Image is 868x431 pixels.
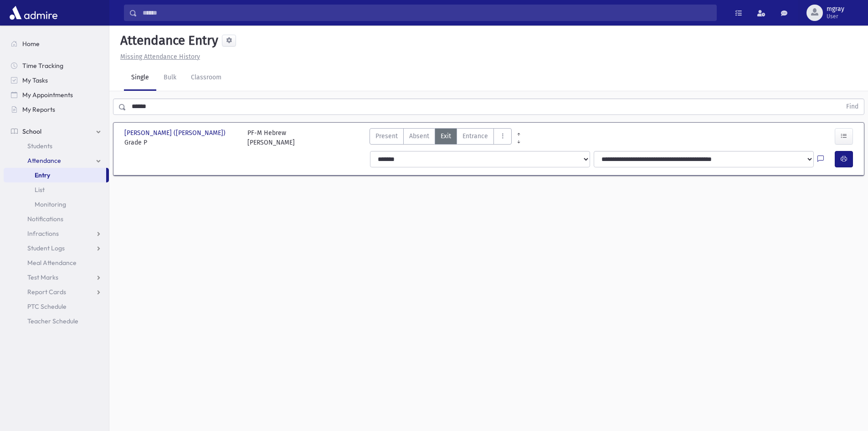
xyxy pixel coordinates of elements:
[156,65,184,91] a: Bulk
[22,40,40,48] span: Home
[4,314,109,328] a: Teacher Schedule
[375,131,398,141] span: Present
[4,182,109,197] a: List
[22,76,48,84] span: My Tasks
[4,285,109,299] a: Report Cards
[827,5,844,13] span: mgray
[4,270,109,285] a: Test Marks
[35,200,66,208] span: Monitoring
[120,53,200,61] u: Missing Attendance History
[27,302,67,311] span: PTC Schedule
[7,4,60,22] img: AdmirePro
[827,13,844,20] span: User
[27,229,59,238] span: Infractions
[4,153,109,168] a: Attendance
[27,142,52,150] span: Students
[4,102,109,117] a: My Reports
[27,288,66,296] span: Report Cards
[441,131,451,141] span: Exit
[27,317,78,325] span: Teacher Schedule
[35,171,50,179] span: Entry
[27,259,77,267] span: Meal Attendance
[462,131,488,141] span: Entrance
[117,53,200,61] a: Missing Attendance History
[4,36,109,51] a: Home
[22,91,73,99] span: My Appointments
[4,168,106,182] a: Entry
[124,65,156,91] a: Single
[27,244,65,252] span: Student Logs
[4,255,109,270] a: Meal Attendance
[370,128,512,147] div: AttTypes
[4,139,109,153] a: Students
[409,131,429,141] span: Absent
[4,299,109,314] a: PTC Schedule
[4,58,109,73] a: Time Tracking
[124,138,238,147] span: Grade P
[4,88,109,102] a: My Appointments
[27,273,58,281] span: Test Marks
[4,124,109,139] a: School
[27,215,63,223] span: Notifications
[124,128,227,138] span: [PERSON_NAME] ([PERSON_NAME])
[22,62,63,70] span: Time Tracking
[4,241,109,255] a: Student Logs
[35,186,45,194] span: List
[27,156,61,165] span: Attendance
[4,212,109,226] a: Notifications
[4,197,109,212] a: Monitoring
[841,99,864,114] button: Find
[22,105,55,114] span: My Reports
[184,65,229,91] a: Classroom
[22,127,41,135] span: School
[247,128,295,147] div: PF-M Hebrew [PERSON_NAME]
[4,73,109,88] a: My Tasks
[4,226,109,241] a: Infractions
[117,33,218,48] h5: Attendance Entry
[137,5,716,21] input: Search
